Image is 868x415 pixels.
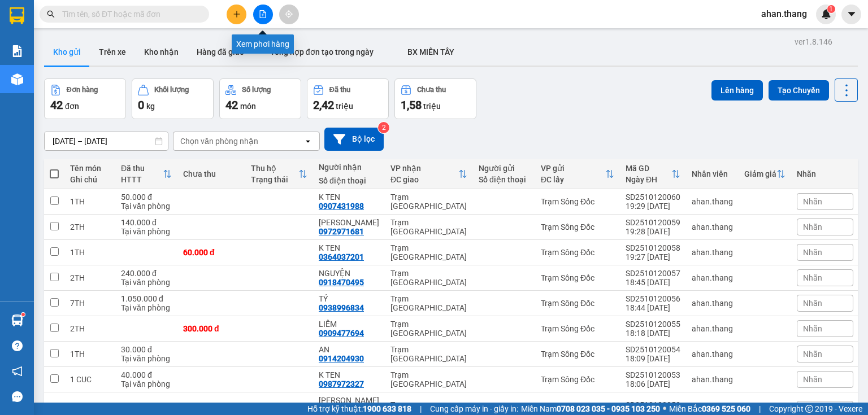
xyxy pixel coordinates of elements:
[90,38,135,65] button: Trên xe
[319,329,364,338] div: 0909477694
[626,202,680,211] div: 19:29 [DATE]
[279,5,299,24] button: aim
[390,218,467,236] div: Trạm [GEOGRAPHIC_DATA]
[319,396,379,414] div: NGUYỄN THANH
[626,164,671,173] div: Mã GD
[12,391,23,402] span: message
[219,78,301,119] button: Số lượng42món
[692,222,733,231] div: ahan.thang
[702,404,750,413] strong: 0369 525 060
[541,175,605,184] div: ĐC lấy
[420,403,422,415] span: |
[11,45,23,57] img: solution-icon
[541,248,614,257] div: Trạm Sông Đốc
[70,175,110,184] div: Ghi chú
[803,375,822,384] span: Nhãn
[390,269,467,287] div: Trạm [GEOGRAPHIC_DATA]
[121,370,172,379] div: 40.000 đ
[626,175,671,184] div: Ngày ĐH
[797,169,853,178] div: Nhãn
[803,197,822,206] span: Nhãn
[669,403,750,415] span: Miền Bắc
[841,5,861,24] button: caret-down
[479,164,530,173] div: Người gửi
[11,73,23,85] img: warehouse-icon
[378,122,389,133] sup: 2
[259,10,267,18] span: file-add
[319,243,379,252] div: K TEN
[47,10,55,18] span: search
[121,269,172,278] div: 240.000 đ
[626,252,680,261] div: 19:27 [DATE]
[363,404,411,413] strong: 1900 633 818
[541,350,614,359] div: Trạm Sông Đốc
[70,375,110,384] div: 1 CUC
[70,164,110,173] div: Tên món
[407,47,454,56] span: BX MIỀN TÂY
[227,5,246,24] button: plus
[319,176,379,185] div: Số điện thoại
[225,98,238,112] span: 42
[626,379,680,388] div: 18:06 [DATE]
[626,400,680,409] div: SD2510120052
[115,159,177,189] th: Toggle SortBy
[336,102,353,111] span: triệu
[521,403,660,415] span: Miền Nam
[121,345,172,354] div: 30.000 đ
[10,7,24,24] img: logo-vxr
[541,299,614,308] div: Trạm Sông Đốc
[626,227,680,236] div: 19:28 [DATE]
[692,375,733,384] div: ahan.thang
[132,78,214,119] button: Khối lượng0kg
[121,175,163,184] div: HTTT
[692,299,733,308] div: ahan.thang
[827,5,835,13] sup: 1
[154,86,189,94] div: Khối lượng
[626,269,680,278] div: SD2510120057
[692,197,733,206] div: ahan.thang
[319,202,364,211] div: 0907431988
[240,102,256,111] span: món
[626,320,680,329] div: SD2510120055
[805,405,813,413] span: copyright
[65,102,79,111] span: đơn
[390,243,467,261] div: Trạm [GEOGRAPHIC_DATA]
[319,252,364,261] div: 0364037201
[135,38,188,65] button: Kho nhận
[423,102,441,111] span: triệu
[541,273,614,282] div: Trạm Sông Đốc
[803,350,822,359] span: Nhãn
[626,354,680,363] div: 18:09 [DATE]
[121,278,172,287] div: Tại văn phòng
[183,324,240,333] div: 300.000 đ
[319,269,379,278] div: NGUYỆN
[44,78,126,119] button: Đơn hàng42đơn
[692,350,733,359] div: ahan.thang
[803,324,822,333] span: Nhãn
[711,80,763,101] button: Lên hàng
[233,10,241,18] span: plus
[626,303,680,312] div: 18:44 [DATE]
[692,248,733,257] div: ahan.thang
[251,175,298,184] div: Trạng thái
[319,345,379,354] div: AN
[183,248,240,257] div: 60.000 đ
[692,169,733,178] div: Nhân viên
[692,273,733,282] div: ahan.thang
[70,324,110,333] div: 2TH
[121,193,172,202] div: 50.000 đ
[319,163,379,172] div: Người nhận
[319,227,364,236] div: 0972971681
[121,218,172,227] div: 140.000 đ
[319,278,364,287] div: 0918470495
[479,175,530,184] div: Số điện thoại
[307,78,389,119] button: Đã thu2,42 triệu
[692,324,733,333] div: ahan.thang
[138,98,144,112] span: 0
[146,102,155,111] span: kg
[535,159,620,189] th: Toggle SortBy
[319,354,364,363] div: 0914204930
[626,243,680,252] div: SD2510120058
[121,227,172,236] div: Tại văn phòng
[626,329,680,338] div: 18:18 [DATE]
